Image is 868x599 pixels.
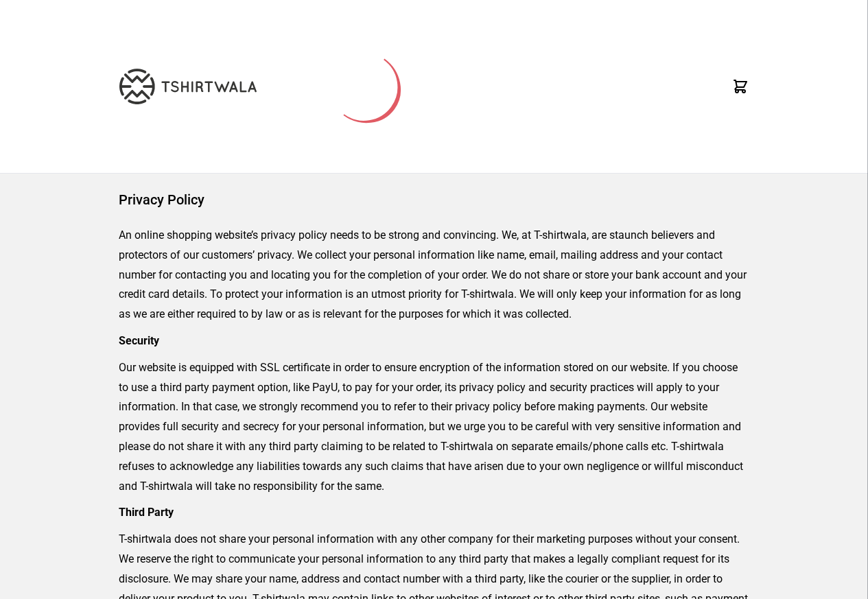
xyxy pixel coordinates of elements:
[119,334,159,347] strong: Security
[119,226,749,325] p: An online shopping website’s privacy policy needs to be strong and convincing. We, at T-shirtwala...
[119,190,749,209] h1: Privacy Policy
[119,358,749,497] p: Our website is equipped with SSL certificate in order to ensure encryption of the information sto...
[119,69,257,104] img: TW-LOGO-400-104.png
[119,506,174,519] strong: Third Party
